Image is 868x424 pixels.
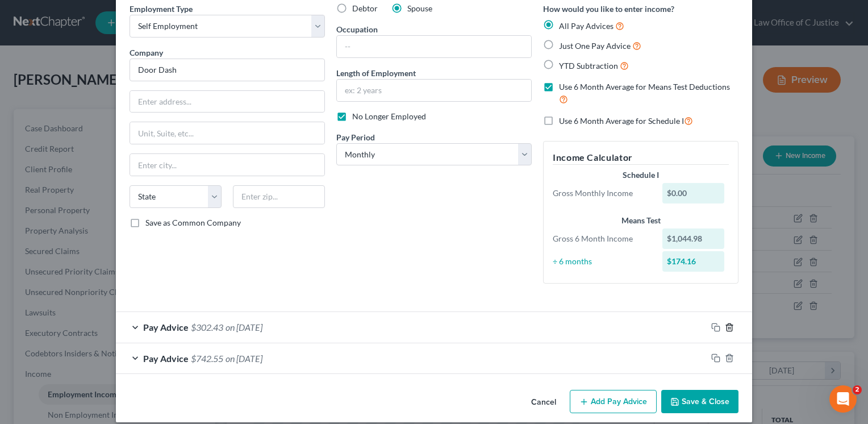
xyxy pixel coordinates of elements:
button: Save & Close [661,390,738,414]
span: No Longer Employed [352,111,426,121]
span: Use 6 Month Average for Schedule I [559,116,684,126]
div: Schedule I [553,169,729,181]
input: Enter address... [130,91,324,113]
iframe: Intercom live chat [829,385,857,413]
div: $1,044.98 [662,228,725,249]
label: Length of Employment [336,67,416,79]
span: $742.55 [191,353,223,364]
div: Gross Monthly Income [547,188,657,199]
div: $0.00 [662,183,725,203]
input: -- [337,36,531,57]
span: All Pay Advices [559,21,614,31]
span: Save as Common Company [145,218,241,227]
span: Company [130,48,163,57]
div: $174.16 [662,251,725,272]
span: $302.43 [191,322,223,332]
input: Enter city... [130,154,324,176]
label: Occupation [336,23,378,35]
span: Employment Type [130,4,193,14]
div: ÷ 6 months [547,256,657,267]
h5: Income Calculator [553,151,729,165]
span: Pay Advice [143,353,189,364]
span: Pay Advice [143,322,189,332]
input: Enter zip... [233,185,325,208]
label: How would you like to enter income? [543,3,674,15]
span: Spouse [407,3,432,13]
div: Gross 6 Month Income [547,233,657,244]
button: Cancel [522,391,565,414]
span: Pay Period [336,132,375,142]
span: Just One Pay Advice [559,41,631,51]
span: on [DATE] [226,353,262,364]
input: Search company by name... [130,59,325,81]
button: Add Pay Advice [570,390,657,414]
input: ex: 2 years [337,80,531,101]
span: YTD Subtraction [559,61,618,70]
span: 2 [853,385,862,394]
div: Means Test [553,215,729,226]
span: on [DATE] [226,322,262,332]
span: Debtor [352,3,378,13]
input: Unit, Suite, etc... [130,122,324,144]
span: Use 6 Month Average for Means Test Deductions [559,82,730,92]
